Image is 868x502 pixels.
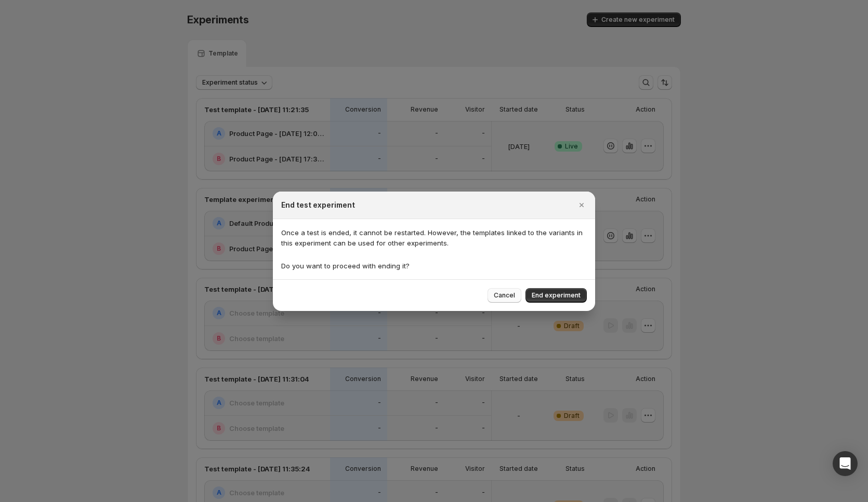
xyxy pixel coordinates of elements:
button: Cancel [488,288,521,303]
button: End experiment [525,288,587,303]
button: Close [574,198,589,212]
h2: End test experiment [281,200,355,210]
div: Open Intercom Messenger [833,451,858,476]
span: Cancel [494,291,515,300]
p: Once a test is ended, it cannot be restarted. However, the templates linked to the variants in th... [281,227,587,248]
span: End experiment [532,291,581,300]
p: Do you want to proceed with ending it? [281,261,587,271]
